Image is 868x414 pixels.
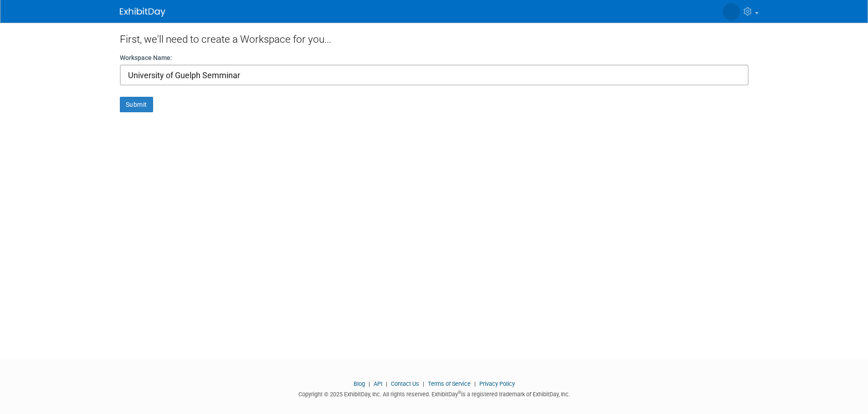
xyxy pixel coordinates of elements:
label: Workspace Name: [120,53,172,62]
a: API [374,380,382,387]
a: Privacy Policy [479,380,515,387]
sup: ® [458,390,461,395]
input: Name of your organization [120,65,749,85]
span: | [472,380,478,387]
span: | [366,380,372,387]
button: Submit [120,97,153,112]
a: Blog [354,380,365,387]
span: | [384,380,390,387]
span: | [421,380,426,387]
a: Terms of Service [428,380,471,387]
div: First, we'll need to create a Workspace for you... [120,23,749,53]
img: ExhibitDay [120,8,165,17]
img: Christopher Google Plus [723,3,740,20]
a: Contact Us [391,380,419,387]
